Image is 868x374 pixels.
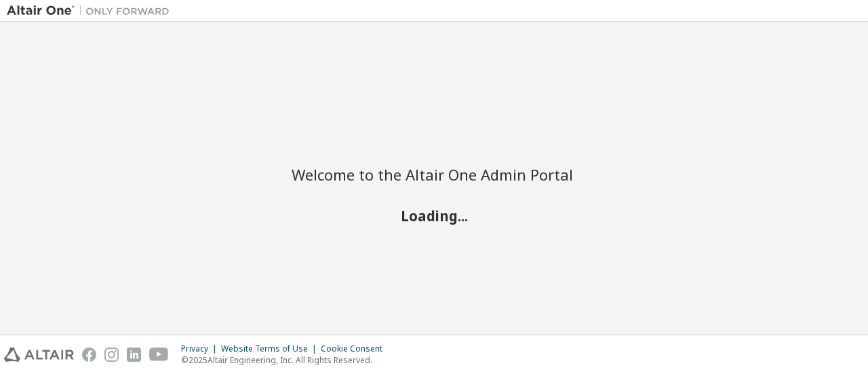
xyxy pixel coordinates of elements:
h2: Welcome to the Altair One Admin Portal [292,165,576,184]
img: youtube.svg [149,348,169,362]
img: altair_logo.svg [4,348,74,362]
div: Cookie Consent [321,343,391,354]
p: © 2025 Altair Engineering, Inc. All Rights Reserved. [181,354,391,366]
img: linkedin.svg [127,348,141,362]
h2: Loading... [292,206,576,224]
img: Altair One [7,4,176,18]
img: instagram.svg [104,348,119,362]
div: Privacy [181,343,221,354]
img: facebook.svg [82,348,96,362]
div: Website Terms of Use [221,343,321,354]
